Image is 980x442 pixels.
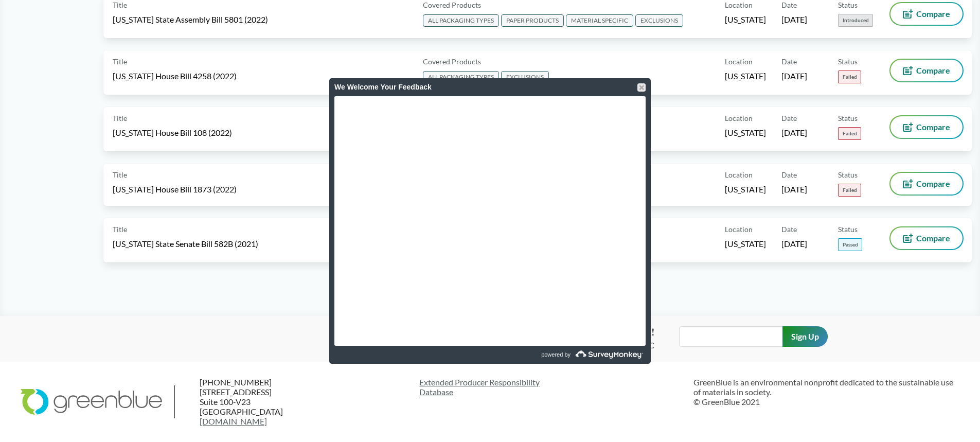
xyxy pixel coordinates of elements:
[838,56,858,67] span: Status
[113,127,232,138] span: [US_STATE] House Bill 108 (2022)
[113,56,127,67] span: Title
[725,224,753,235] span: Location
[781,56,797,67] span: Date
[890,227,963,249] button: Compare
[916,10,950,18] span: Compare
[113,169,127,180] span: Title
[890,3,963,25] button: Compare
[423,71,499,83] span: ALL PACKAGING TYPES
[838,113,858,123] span: Status
[200,377,324,427] p: [PHONE_NUMBER] [STREET_ADDRESS] Suite 100-V23 [GEOGRAPHIC_DATA]
[781,184,807,195] span: [DATE]
[782,326,828,347] input: Sign Up
[113,238,258,250] span: [US_STATE] State Senate Bill 582B (2021)
[334,78,646,96] div: We Welcome Your Feedback
[890,116,963,138] button: Compare
[200,416,267,426] a: [DOMAIN_NAME]
[838,184,861,197] span: Failed
[501,14,564,27] span: PAPER PRODUCTS
[491,346,646,364] a: powered by
[781,169,797,180] span: Date
[781,14,807,25] span: [DATE]
[725,113,753,123] span: Location
[781,224,797,235] span: Date
[725,238,766,250] span: [US_STATE]
[838,224,858,235] span: Status
[725,169,753,180] span: Location
[423,56,481,67] span: Covered Products
[693,377,959,407] p: GreenBlue is an environmental nonprofit dedicated to the sustainable use of materials in society....
[113,113,127,123] span: Title
[725,56,753,67] span: Location
[890,173,963,195] button: Compare
[566,14,633,27] span: MATERIAL SPECIFIC
[725,14,766,25] span: [US_STATE]
[781,113,797,123] span: Date
[501,71,549,83] span: EXCLUSIONS
[781,127,807,138] span: [DATE]
[838,14,873,27] span: Introduced
[113,14,268,25] span: [US_STATE] State Assembly Bill 5801 (2022)
[916,180,950,188] span: Compare
[419,377,685,397] a: Extended Producer ResponsibilityDatabase
[838,70,861,83] span: Failed
[890,60,963,81] button: Compare
[725,184,766,195] span: [US_STATE]
[635,14,683,27] span: EXCLUSIONS
[838,169,858,180] span: Status
[725,70,766,82] span: [US_STATE]
[423,14,499,27] span: ALL PACKAGING TYPES
[781,238,807,250] span: [DATE]
[916,66,950,75] span: Compare
[541,346,571,364] span: powered by
[916,123,950,131] span: Compare
[781,70,807,82] span: [DATE]
[838,127,861,140] span: Failed
[916,234,950,242] span: Compare
[725,127,766,138] span: [US_STATE]
[113,70,237,82] span: [US_STATE] House Bill 4258 (2022)
[113,224,127,235] span: Title
[113,184,237,195] span: [US_STATE] House Bill 1873 (2022)
[838,238,862,251] span: Passed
